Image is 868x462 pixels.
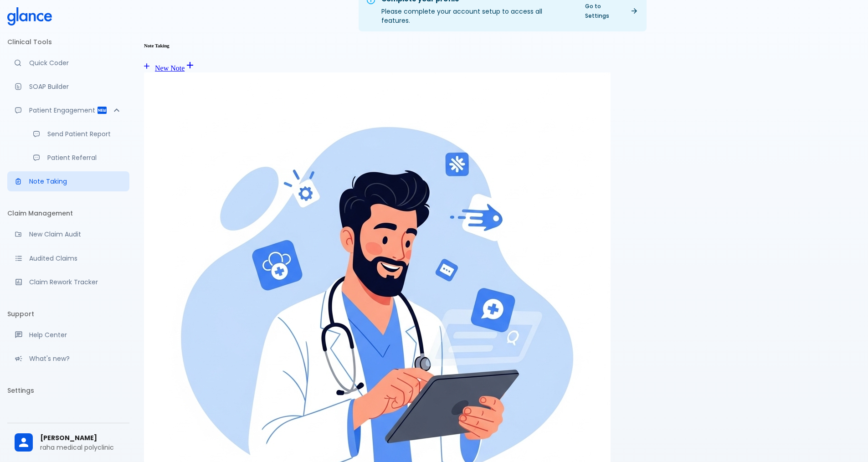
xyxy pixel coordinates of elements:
[7,349,129,369] div: Recent updates and feature releases
[7,303,129,325] li: Support
[7,31,129,53] li: Clinical Tools
[29,230,122,239] p: New Claim Audit
[29,330,122,339] p: Help Center
[7,100,129,120] div: Patient Reports & Referrals
[47,129,122,139] p: Send Patient Report
[7,272,129,292] a: Monitor progress of claim corrections
[7,325,129,345] a: Get help from our support team
[29,177,122,186] p: Note Taking
[40,433,122,443] span: [PERSON_NAME]
[7,248,129,268] a: View audited claims
[29,354,122,363] p: What's new?
[7,171,129,191] a: Advanced note-taking
[144,43,861,48] h6: Note Taking
[7,427,129,458] div: [PERSON_NAME]raha medical polyclinic
[29,277,122,287] p: Claim Rework Tracker
[7,380,129,401] li: Settings
[26,148,129,168] a: Receive patient referrals
[29,106,97,115] p: Patient Engagement
[7,202,129,224] li: Claim Management
[29,58,122,67] p: Quick Coder
[47,153,122,162] p: Patient Referral
[7,224,129,244] a: Audit a new claim
[29,254,122,263] p: Audited Claims
[29,82,122,91] p: SOAP Builder
[7,53,129,73] a: Moramiz: Find ICD10AM codes instantly
[7,77,129,97] a: Docugen: Compose a clinical documentation in seconds
[40,443,122,452] p: raha medical polyclinic
[144,64,185,72] a: Create a new note
[26,124,129,144] a: Send a patient summary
